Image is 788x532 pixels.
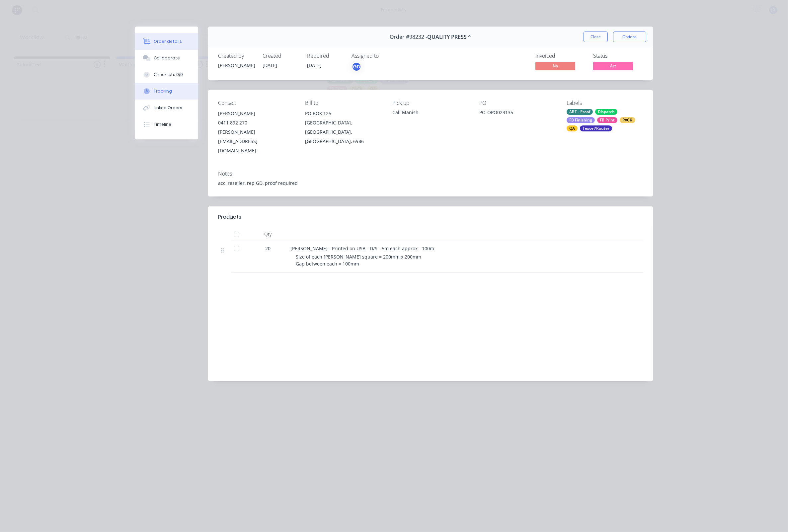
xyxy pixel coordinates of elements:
div: ART - Proof [567,109,593,115]
div: Pick up [392,100,469,106]
div: PO BOX 125[GEOGRAPHIC_DATA], [GEOGRAPHIC_DATA], [GEOGRAPHIC_DATA], 6986 [305,109,381,146]
div: PO BOX 125 [305,109,381,118]
div: Created [263,53,299,59]
span: Order #98232 - [390,34,428,40]
button: Timeline [135,116,198,133]
button: Linked Orders [135,100,198,116]
button: Collaborate [135,50,198,66]
div: Timeline [154,121,171,127]
div: Labels [567,100,643,106]
div: [PERSON_NAME][EMAIL_ADDRESS][DOMAIN_NAME] [218,127,294,155]
div: Bill to [305,100,381,106]
span: [DATE] [307,62,322,68]
div: Collaborate [154,55,180,61]
span: 20 [265,245,271,252]
div: Notes [218,171,643,177]
div: Invoiced [535,53,585,59]
div: acc, reseller, rep GD, proof required [218,180,643,187]
div: Linked Orders [154,105,182,111]
div: 0411 892 270 [218,118,294,127]
div: Tracking [154,88,172,94]
div: [PERSON_NAME] [218,62,255,69]
div: Dispatch [595,109,617,115]
div: Order details [154,38,182,44]
button: Options [613,32,646,42]
span: [PERSON_NAME] - Printed on USB - D/S - 5m each approx - 100m [290,245,434,252]
div: Created by [218,53,255,59]
div: QA [567,125,578,131]
div: PACK [620,117,635,123]
span: Art [593,62,633,70]
div: Assigned to [352,53,418,59]
div: [GEOGRAPHIC_DATA], [GEOGRAPHIC_DATA], [GEOGRAPHIC_DATA], 6986 [305,118,381,146]
button: Close [584,32,608,42]
div: [PERSON_NAME]0411 892 270[PERSON_NAME][EMAIL_ADDRESS][DOMAIN_NAME] [218,109,294,155]
button: Order details [135,33,198,50]
div: Checklists 0/0 [154,72,183,78]
div: Required [307,53,344,59]
div: FB Print [597,117,617,123]
button: Art [593,62,633,72]
button: Tracking [135,83,198,100]
div: [PERSON_NAME] [218,109,294,118]
button: GD [352,62,361,72]
div: Contact [218,100,294,106]
button: Checklists 0/0 [135,66,198,83]
div: Status [593,53,643,59]
div: PO [479,100,556,106]
span: No [535,62,575,70]
span: Size of each [PERSON_NAME] square = 200mm x 200mm Gap between each = 100mm [296,254,423,267]
div: Call Manish [392,109,469,116]
span: QUALITY PRESS ^ [428,34,471,40]
div: Products [218,213,241,221]
div: Qty [248,228,288,241]
div: FB Finishing [567,117,595,123]
div: Texcel/Router [580,125,612,131]
div: PO-OPO023135 [479,109,556,118]
span: [DATE] [263,62,277,68]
